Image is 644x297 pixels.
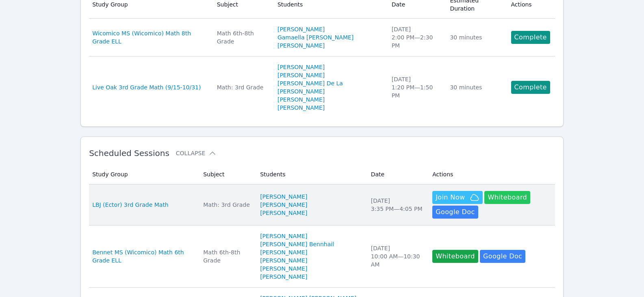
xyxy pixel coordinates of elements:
[278,95,325,104] a: [PERSON_NAME]
[484,191,530,204] button: Whiteboard
[436,193,465,202] span: Join Now
[92,83,201,91] a: Live Oak 3rd Grade Math (9/15-10/31)
[278,63,325,71] a: [PERSON_NAME]
[203,201,250,209] div: Math: 3rd Grade
[511,81,550,94] a: Complete
[260,232,307,240] a: [PERSON_NAME]
[255,165,366,184] th: Students
[217,29,268,46] div: Math 6th-8th Grade
[260,264,307,273] a: [PERSON_NAME]
[92,29,207,46] a: Wicomico MS (Wicomico) Math 8th Grade ELL
[278,33,353,41] a: Gamaella [PERSON_NAME]
[92,201,169,209] a: LBJ (Ector) 3rd Grade Math
[260,193,307,201] a: [PERSON_NAME]
[278,104,325,112] a: [PERSON_NAME]
[217,83,268,91] div: Math: 3rd Grade
[260,201,307,209] a: [PERSON_NAME]
[260,273,307,281] a: [PERSON_NAME]
[432,250,478,263] button: Whiteboard
[89,225,555,288] tr: Bennet MS (Wicomico) Math 6th Grade ELLMath 6th-8th Grade[PERSON_NAME][PERSON_NAME] Bennhail [PER...
[450,33,501,41] div: 30 minutes
[260,240,361,256] a: [PERSON_NAME] Bennhail [PERSON_NAME]
[278,71,325,79] a: [PERSON_NAME]
[427,165,555,184] th: Actions
[371,197,423,213] div: [DATE] 3:35 PM — 4:05 PM
[278,25,325,33] a: [PERSON_NAME]
[511,31,550,44] a: Complete
[89,148,169,158] span: Scheduled Sessions
[260,256,307,264] a: [PERSON_NAME]
[371,244,423,269] div: [DATE] 10:00 AM — 10:30 AM
[278,41,325,50] a: [PERSON_NAME]
[89,56,555,118] tr: Live Oak 3rd Grade Math (9/15-10/31)Math: 3rd Grade[PERSON_NAME][PERSON_NAME][PERSON_NAME] De La ...
[392,25,440,50] div: [DATE] 2:00 PM — 2:30 PM
[89,19,555,56] tr: Wicomico MS (Wicomico) Math 8th Grade ELLMath 6th-8th Grade[PERSON_NAME]Gamaella [PERSON_NAME][PE...
[203,248,250,264] div: Math 6th-8th Grade
[89,184,555,225] tr: LBJ (Ector) 3rd Grade MathMath: 3rd Grade[PERSON_NAME][PERSON_NAME][PERSON_NAME][DATE]3:35 PM—4:0...
[260,209,307,217] a: [PERSON_NAME]
[432,206,478,219] a: Google Doc
[176,149,217,157] button: Collapse
[450,83,501,91] div: 30 minutes
[278,79,382,95] a: [PERSON_NAME] De La [PERSON_NAME]
[392,75,440,100] div: [DATE] 1:20 PM — 1:50 PM
[198,165,255,184] th: Subject
[92,248,193,264] a: Bennet MS (Wicomico) Math 6th Grade ELL
[480,250,525,263] a: Google Doc
[89,165,198,184] th: Study Group
[432,191,483,204] button: Join Now
[366,165,427,184] th: Date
